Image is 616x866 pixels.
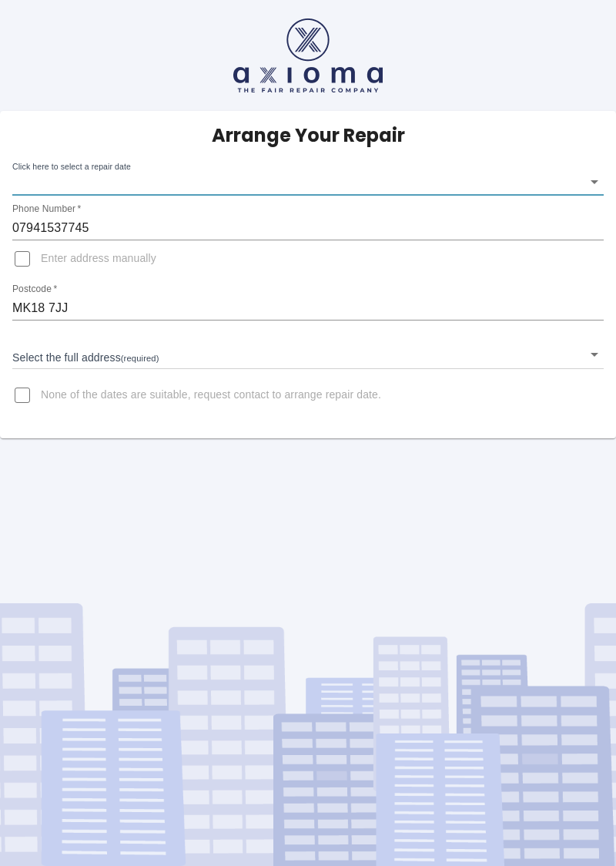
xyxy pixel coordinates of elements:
[12,203,81,216] label: Phone Number
[233,18,383,92] img: axioma
[41,251,156,267] span: Enter address manually
[12,161,131,173] label: Click here to select a repair date
[41,388,381,403] span: None of the dates are suitable, request contact to arrange repair date.
[12,283,57,296] label: Postcode
[212,123,405,148] h5: Arrange Your Repair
